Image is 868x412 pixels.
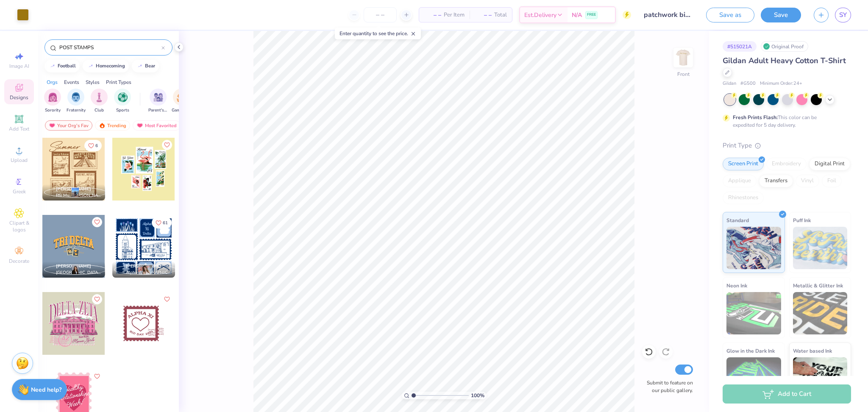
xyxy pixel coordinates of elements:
div: # 515021A [723,41,757,52]
span: 61 [163,221,168,225]
span: Fraternity [67,107,86,114]
span: Alpha [GEOGRAPHIC_DATA], [US_STATE][GEOGRAPHIC_DATA] [126,270,172,276]
div: filter for Parent's Weekend [148,89,168,114]
img: Water based Ink [793,357,848,400]
div: filter for Club [91,89,108,114]
span: Image AI [9,63,29,70]
div: filter for Fraternity [67,89,86,114]
span: Designs [10,94,28,101]
span: Per Item [444,11,465,19]
button: Like [92,371,102,381]
div: Trending [95,120,130,131]
div: homecoming [96,64,125,68]
span: Standard [726,216,749,225]
button: filter button [148,89,168,114]
div: Most Favorited [133,120,181,131]
div: Digital Print [809,158,850,170]
img: most_fav.gif [136,122,143,128]
span: Greek [13,188,26,195]
span: [PERSON_NAME] [126,263,161,269]
span: N/A [572,11,582,19]
button: Save as [706,8,754,22]
input: Untitled Design [637,6,700,23]
div: This color can be expedited for 5 day delivery. [733,114,837,129]
span: – – [424,11,441,19]
img: Glow in the Dark Ink [726,357,781,400]
span: [GEOGRAPHIC_DATA], [GEOGRAPHIC_DATA][US_STATE] [56,270,102,276]
div: Print Types [106,78,131,86]
img: Club Image [95,92,104,102]
div: Vinyl [796,175,819,187]
button: homecoming [83,60,129,72]
span: Metallic & Glitter Ink [793,281,843,290]
span: [PERSON_NAME] [56,186,91,192]
span: Glow in the Dark Ink [726,346,775,355]
img: Front [675,49,692,66]
img: trend_line.gif [49,64,56,69]
div: Screen Print [723,158,764,170]
img: most_fav.gif [49,122,56,128]
button: filter button [114,89,131,114]
div: bear [145,64,155,68]
span: Parent's Weekend [148,107,168,114]
div: Styles [86,78,100,86]
button: filter button [44,89,61,114]
strong: Need help? [31,386,61,394]
span: # G500 [740,80,756,87]
span: Puff Ink [793,216,811,225]
button: Like [162,294,172,304]
label: Submit to feature on our public gallery. [642,379,693,394]
div: Transfers [759,175,793,187]
span: Club [95,107,104,114]
button: filter button [67,89,86,114]
div: Front [677,70,690,78]
img: Standard [726,227,781,269]
div: Applique [723,175,757,187]
img: Game Day Image [177,92,186,102]
div: Original Proof [761,41,808,52]
div: Embroidery [766,158,807,170]
div: Foil [822,175,842,187]
div: filter for Sorority [44,89,61,114]
span: Neon Ink [726,281,747,290]
span: Gildan [723,80,736,87]
input: Try "Alpha" [58,43,161,52]
input: – – [364,7,397,22]
span: Water based Ink [793,346,832,355]
button: Save [761,8,801,22]
img: Fraternity Image [71,92,81,102]
span: Game Day [172,107,191,114]
button: filter button [91,89,108,114]
button: bear [132,60,159,72]
a: SY [835,8,851,22]
span: 6 [95,144,98,148]
div: filter for Sports [114,89,131,114]
span: – – [475,11,492,19]
div: Enter quantity to see the price. [335,28,421,39]
span: Est. Delivery [524,11,556,19]
img: Metallic & Glitter Ink [793,292,848,334]
span: Sports [116,107,129,114]
div: football [58,64,76,68]
img: trend_line.gif [87,64,94,69]
span: Decorate [9,258,29,264]
div: Orgs [47,78,58,86]
button: filter button [172,89,191,114]
span: Total [494,11,507,19]
img: trend_line.gif [136,64,143,69]
span: Add Text [9,125,29,132]
button: Like [84,140,102,151]
div: Events [64,78,79,86]
span: FREE [587,12,596,18]
div: Print Type [723,141,851,150]
img: Sports Image [118,92,128,102]
button: Like [92,217,102,227]
span: Phi Mu, [PERSON_NAME][GEOGRAPHIC_DATA] [56,192,102,199]
button: Like [162,140,172,150]
span: Gildan Adult Heavy Cotton T-Shirt [723,56,846,66]
span: Minimum Order: 24 + [760,80,802,87]
button: Like [92,294,102,304]
span: Clipart & logos [4,220,34,233]
button: Like [152,217,172,228]
div: Rhinestones [723,192,764,204]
